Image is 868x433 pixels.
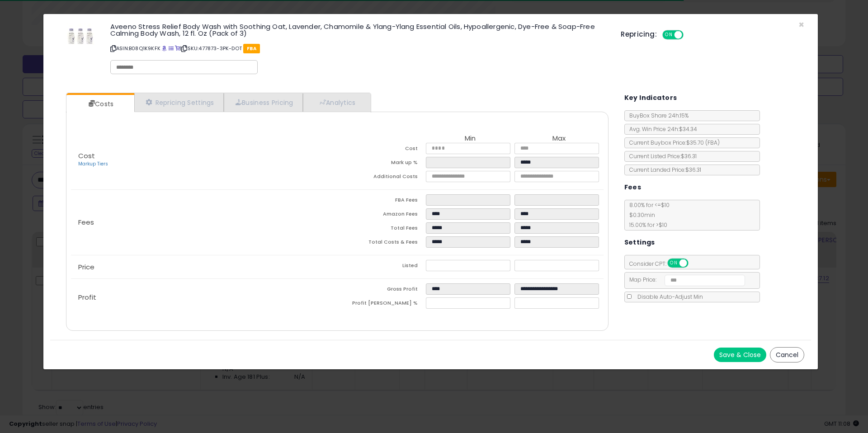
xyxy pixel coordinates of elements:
[625,152,697,160] span: Current Listed Price: $36.31
[625,112,689,119] span: BuyBox Share 24h: 15%
[624,237,655,248] h5: Settings
[337,283,426,297] td: Gross Profit
[71,219,337,226] p: Fees
[175,45,180,52] a: Your listing only
[624,92,677,104] h5: Key Indicators
[110,23,607,37] h3: Aveeno Stress Relief Body Wash with Soothing Oat, Lavender, Chamomile & Ylang-Ylang Essential Oil...
[687,259,701,267] span: OFF
[682,31,697,39] span: OFF
[714,348,766,362] button: Save & Close
[71,264,337,271] p: Price
[705,139,720,146] span: ( FBA )
[243,44,260,53] span: FBA
[134,93,224,112] a: Repricing Settings
[625,260,700,268] span: Consider CPT:
[162,45,167,52] a: BuyBox page
[625,125,697,133] span: Avg. Win Price 24h: $34.34
[71,294,337,301] p: Profit
[337,171,426,185] td: Additional Costs
[337,297,426,311] td: Profit [PERSON_NAME] %
[624,182,642,193] h5: Fees
[337,208,426,222] td: Amazon Fees
[78,160,108,167] a: Markup Tiers
[625,166,701,174] span: Current Landed Price: $36.31
[110,41,607,56] p: ASIN: B08Q1K9KFK | SKU: 477873-3PK-DOT
[337,143,426,157] td: Cost
[337,260,426,274] td: Listed
[625,211,655,219] span: $0.30 min
[668,259,679,267] span: ON
[67,23,94,50] img: 416nyys7hlL._SL60_.jpg
[663,31,675,39] span: ON
[337,222,426,236] td: Total Fees
[625,201,670,229] span: 8.00 % for <= $10
[514,135,603,143] th: Max
[625,139,720,146] span: Current Buybox Price:
[686,139,720,146] span: $35.70
[224,93,303,112] a: Business Pricing
[71,152,337,168] p: Cost
[169,45,174,52] a: All offer listings
[798,18,804,31] span: ×
[633,293,703,301] span: Disable Auto-Adjust Min
[625,221,667,229] span: 15.00 % for > $10
[337,236,426,250] td: Total Costs & Fees
[337,194,426,208] td: FBA Fees
[337,157,426,171] td: Mark up %
[303,93,370,112] a: Analytics
[621,31,657,38] h5: Repricing:
[770,347,804,362] button: Cancel
[625,276,745,283] span: Map Price:
[66,95,133,113] a: Costs
[426,135,514,143] th: Min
